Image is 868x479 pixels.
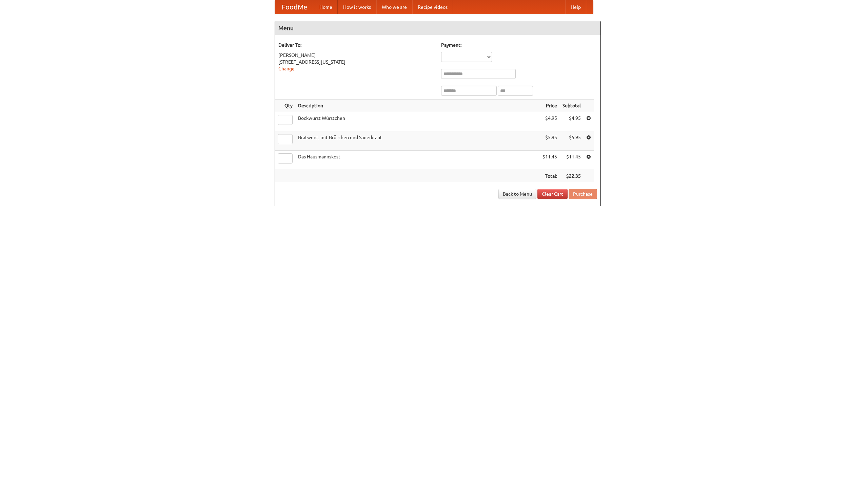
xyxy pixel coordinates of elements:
[275,100,295,112] th: Qty
[441,42,597,48] h5: Payment:
[314,0,338,14] a: Home
[540,151,560,170] td: $11.45
[565,0,586,14] a: Help
[498,189,536,199] a: Back to Menu
[540,112,560,131] td: $4.95
[278,66,295,71] a: Change
[275,0,314,14] a: FoodMe
[560,112,584,131] td: $4.95
[412,0,453,14] a: Recipe videos
[540,131,560,151] td: $5.95
[540,100,560,112] th: Price
[376,0,412,14] a: Who we are
[295,112,540,131] td: Bockwurst Würstchen
[338,0,376,14] a: How it works
[560,170,584,182] th: $22.35
[278,42,434,48] h5: Deliver To:
[278,52,434,59] div: [PERSON_NAME]
[275,21,600,35] h4: Menu
[560,131,584,151] td: $5.95
[569,189,597,199] button: Purchase
[540,170,560,182] th: Total:
[295,151,540,170] td: Das Hausmannskost
[295,100,540,112] th: Description
[560,151,584,170] td: $11.45
[278,59,434,65] div: [STREET_ADDRESS][US_STATE]
[295,131,540,151] td: Bratwurst mit Brötchen und Sauerkraut
[560,100,584,112] th: Subtotal
[537,189,568,199] a: Clear Cart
